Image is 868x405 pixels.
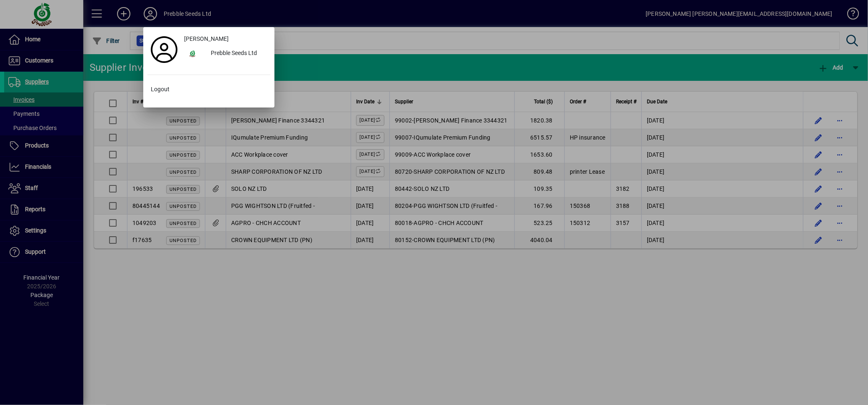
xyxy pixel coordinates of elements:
a: [PERSON_NAME] [181,31,270,46]
span: [PERSON_NAME] [184,35,229,43]
div: Prebble Seeds Ltd [204,46,270,61]
a: Profile [147,42,181,57]
span: Logout [151,85,170,94]
button: Prebble Seeds Ltd [181,46,270,61]
button: Logout [147,82,270,97]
